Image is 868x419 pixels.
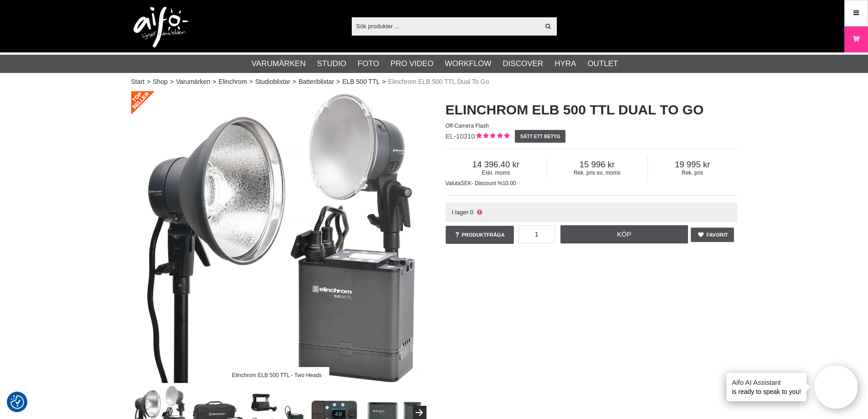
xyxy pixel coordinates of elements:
span: > [147,77,150,87]
span: > [249,77,253,87]
a: Elinchrom [219,77,247,87]
div: Kundbetyg: 5.00 [475,132,509,141]
h4: Aifo AI Assistant [732,378,801,387]
span: Off-Camera Flash [446,123,489,129]
a: Varumärken [252,58,306,70]
a: Discover [503,58,543,70]
span: Elinchrom ELB 500 TTL Dual To Go [388,77,489,87]
div: Elinchrom ELB 500 TTL - Two Heads [224,367,329,383]
a: Workflow [445,58,491,70]
span: Valuta [446,180,461,186]
span: SEK [461,180,472,186]
span: > [170,77,174,87]
span: - Discount % [472,180,503,186]
img: Elinchrom ELB 500 TTL - Two Heads [131,91,423,383]
a: Outlet [587,58,618,70]
a: ELB 500 TTL [342,77,380,87]
a: Sätt ett betyg [515,130,565,143]
span: > [336,77,340,87]
span: 10.00 [503,180,516,186]
span: Rek. pris ex. moms [547,170,647,176]
span: Rek. pris [648,170,737,176]
a: Favorit [691,228,734,242]
span: EL-10310 [446,132,475,140]
span: Exkl. moms [446,170,547,176]
a: Batteriblixtar [298,77,334,87]
h1: Elinchrom ELB 500 TTL Dual To Go [446,100,737,119]
a: Köp [560,225,688,243]
img: logo.png [134,7,188,48]
span: I lager [452,209,468,216]
input: Sök produkter ... [352,19,540,33]
a: Shop [153,77,168,87]
span: 0 [470,209,473,216]
img: Revisit consent button [10,395,24,409]
button: Samtyckesinställningar [10,394,24,410]
span: 15 996 [547,160,647,170]
span: > [212,77,216,87]
a: Pro Video [390,58,433,70]
a: Studio [317,58,346,70]
span: 19 995 [648,160,737,170]
a: Varumärken [176,77,210,87]
a: Produktfråga [446,226,514,244]
a: Start [131,77,145,87]
span: 14 396.40 [446,160,547,170]
i: Ej i lager [476,209,483,216]
span: > [382,77,385,87]
a: Studioblixtar [255,77,290,87]
span: > [293,77,296,87]
a: Hyra [555,58,576,70]
div: is ready to speak to you! [726,373,806,401]
a: Foto [358,58,379,70]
